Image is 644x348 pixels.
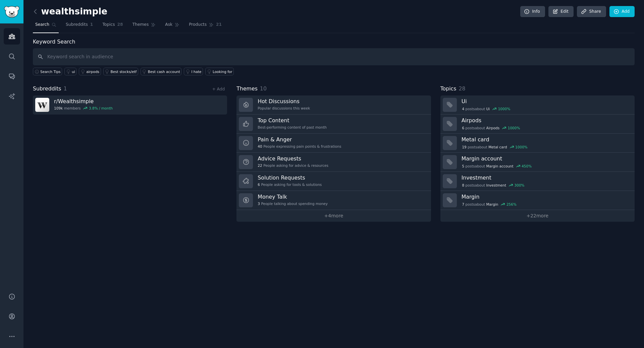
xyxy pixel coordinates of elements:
span: 40 [258,144,262,149]
div: 1000 % [498,107,511,111]
div: post s about [462,163,532,169]
a: Advice Requests22People asking for advice & resources [236,153,431,172]
div: Best-performing content of past month [258,125,327,130]
a: Money Talk3People talking about spending money [236,191,431,210]
a: Ui4postsaboutUi1000% [440,95,635,115]
a: Edit [548,6,574,17]
a: Best stocks/etf [103,68,138,75]
span: Search Tips [40,69,61,74]
span: Margin account [486,164,514,168]
div: People asking for tools & solutions [258,182,322,187]
button: Search Tips [33,68,62,75]
a: Margin7postsaboutMargin256% [440,191,635,210]
a: Pain & Anger40People expressing pain points & frustrations [236,134,431,153]
a: Search [33,19,59,33]
a: Themes [130,19,158,33]
span: 3 [258,201,260,206]
a: airpods [79,68,101,75]
span: 22 [258,163,262,168]
a: ui [64,68,76,75]
label: Keyword Search [33,39,75,45]
div: 256 % [506,202,517,207]
h3: Margin [462,193,630,200]
span: Ask [165,22,172,28]
span: 19 [462,145,466,149]
span: Airpods [486,126,500,130]
a: Products21 [186,19,224,33]
a: Looking for [205,68,234,75]
div: 3.8 % / month [89,106,113,111]
span: Search [35,22,49,28]
span: Themes [236,85,258,93]
h3: Ui [462,98,630,105]
div: People talking about spending money [258,201,328,206]
h3: Top Content [258,117,327,124]
a: Margin account5postsaboutMargin account450% [440,153,635,172]
div: 450 % [522,164,532,168]
div: members [54,106,113,111]
h3: Margin account [462,155,630,162]
a: Add [609,6,635,17]
span: Products [189,22,207,28]
span: 8 [462,183,464,188]
span: Subreddits [33,85,61,93]
span: 28 [117,22,123,28]
h2: wealthsimple [33,6,107,17]
a: Solution Requests6People asking for tools & solutions [236,172,431,191]
span: 28 [459,85,465,92]
span: Subreddits [66,22,88,28]
a: Investment8postsaboutInvestment300% [440,172,635,191]
h3: Pain & Anger [258,136,341,143]
a: Hot DiscussionsPopular discussions this week [236,95,431,115]
span: Topics [440,85,457,93]
img: Wealthsimple [35,98,49,112]
h3: Hot Discussions [258,98,310,105]
a: Share [577,6,606,17]
span: 10 [260,85,267,92]
h3: r/ Wealthsimple [54,98,113,105]
h3: Money Talk [258,193,328,200]
a: Metal card19postsaboutMetal card1000% [440,134,635,153]
h3: Airpods [462,117,630,124]
div: 1000 % [508,126,520,130]
h3: Advice Requests [258,155,328,162]
a: Topics28 [100,19,125,33]
h3: Metal card [462,136,630,143]
h3: Solution Requests [258,174,322,181]
span: Ui [486,107,490,111]
span: Metal card [488,145,507,149]
h3: Investment [462,174,630,181]
a: + Add [212,87,225,91]
span: Themes [132,22,149,28]
span: Investment [486,183,506,188]
a: Best cash account [141,68,182,75]
div: Looking for [213,69,232,74]
div: 1000 % [515,145,528,149]
span: 1 [64,85,67,92]
div: post s about [462,201,517,207]
a: +4more [236,210,431,222]
div: 300 % [515,183,525,188]
div: airpods [86,69,99,74]
div: post s about [462,125,521,131]
a: Top ContentBest-performing content of past month [236,115,431,134]
a: Airpods6postsaboutAirpods1000% [440,115,635,134]
span: 5 [462,164,464,168]
div: post s about [462,106,511,112]
div: Best cash account [148,69,180,74]
a: Info [520,6,545,17]
div: Popular discussions this week [258,106,310,111]
span: 4 [462,107,464,111]
span: 6 [258,182,260,187]
div: post s about [462,144,528,150]
span: Topics [102,22,115,28]
span: 109k [54,106,63,111]
span: 1 [90,22,93,28]
a: Ask [163,19,182,33]
a: +22more [440,210,635,222]
span: 6 [462,126,464,130]
a: Subreddits1 [63,19,95,33]
a: I hate [184,68,203,75]
span: 7 [462,202,464,207]
input: Keyword search in audience [33,48,635,65]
